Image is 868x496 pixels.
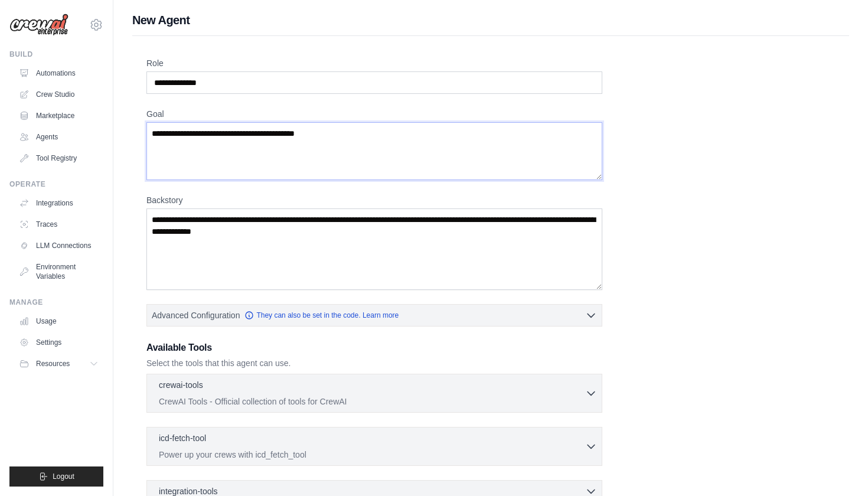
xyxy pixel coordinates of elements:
[14,312,103,331] a: Usage
[152,379,597,407] button: crewai-tools CrewAI Tools - Official collection of tools for CrewAI
[9,50,103,59] div: Build
[14,236,103,255] a: LLM Connections
[14,106,103,125] a: Marketplace
[9,298,103,307] div: Manage
[9,180,103,189] div: Operate
[152,432,597,461] button: icd-fetch-tool Power up your crews with icd_fetch_tool
[146,108,602,120] label: Goal
[53,472,74,481] span: Logout
[146,57,602,69] label: Role
[146,341,602,355] h3: Available Tools
[14,85,103,104] a: Crew Studio
[14,333,103,352] a: Settings
[159,396,585,407] p: CrewAI Tools - Official collection of tools for CrewAI
[159,449,585,461] p: Power up your crews with icd_fetch_tool
[9,466,103,487] button: Logout
[14,354,103,373] button: Resources
[132,12,849,28] h1: New Agent
[14,64,103,83] a: Automations
[147,305,602,326] button: Advanced Configuration They can also be set in the code. Learn more
[152,309,240,321] span: Advanced Configuration
[14,257,103,286] a: Environment Variables
[244,311,399,320] a: They can also be set in the code. Learn more
[14,215,103,234] a: Traces
[36,359,70,368] span: Resources
[146,194,602,206] label: Backstory
[159,432,206,444] p: icd-fetch-tool
[14,149,103,168] a: Tool Registry
[146,357,602,369] p: Select the tools that this agent can use.
[159,379,203,391] p: crewai-tools
[14,128,103,146] a: Agents
[14,194,103,213] a: Integrations
[9,14,68,36] img: Logo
